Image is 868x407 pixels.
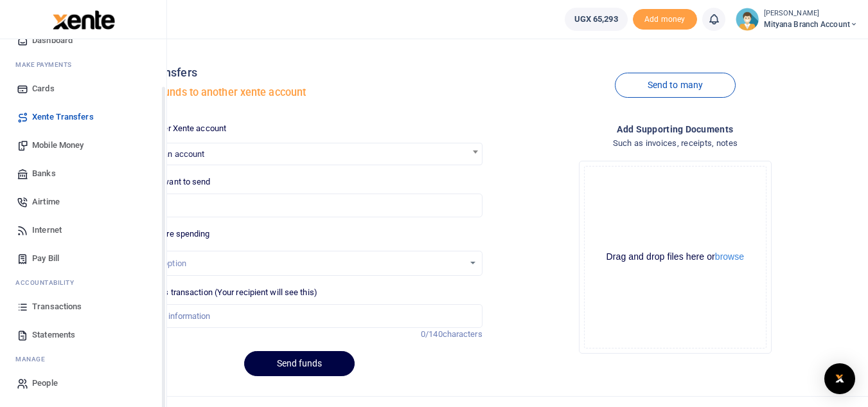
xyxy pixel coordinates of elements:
div: File Uploader [579,161,772,354]
input: UGX [117,194,482,218]
span: Xente Transfers [32,111,94,123]
div: Drag and drop files here or [585,251,766,263]
a: Statements [10,321,156,349]
a: Transactions [10,293,156,321]
span: anage [22,354,46,364]
span: Cards [32,82,55,95]
a: Mobile Money [10,131,156,159]
div: Open Intercom Messenger [824,363,855,394]
a: logo-small logo-large logo-large [51,14,115,24]
span: Mobile Money [32,139,84,152]
label: Memo for this transaction (Your recipient will see this) [117,286,317,299]
span: characters [443,329,483,339]
a: People [10,369,156,397]
h4: Add supporting Documents [493,122,858,136]
small: [PERSON_NAME] [764,8,858,19]
input: Enter extra information [117,304,482,329]
span: UGX 65,293 [574,13,618,26]
li: Toup your wallet [633,9,697,30]
a: Banks [10,159,156,188]
a: profile-user [PERSON_NAME] Mityana Branch Account [736,8,858,31]
li: Ac [10,273,156,293]
span: Add money [633,9,697,30]
button: Send funds [244,351,355,376]
a: Airtime [10,188,156,216]
a: UGX 65,293 [565,8,628,31]
span: Airtime [32,195,60,208]
a: Xente Transfers [10,103,156,131]
li: M [10,349,156,369]
a: Cards [10,75,156,103]
span: Search for an account [118,143,481,163]
span: Mityana Branch Account [764,19,858,30]
span: Pay Bill [32,252,59,265]
span: 0/140 [421,329,443,339]
a: Pay Bill [10,244,156,273]
li: M [10,55,156,75]
img: profile-user [736,8,759,31]
a: Add money [633,14,697,23]
img: logo-large [53,10,115,30]
h4: Xente transfers [117,66,482,80]
h4: Such as invoices, receipts, notes [493,136,858,150]
span: Dashboard [32,34,73,47]
span: Transactions [32,300,82,313]
button: browse [715,252,744,261]
a: Dashboard [10,26,156,55]
a: Send to many [615,73,736,98]
h5: Transfer funds to another xente account [117,86,482,99]
li: Wallet ballance [560,8,633,31]
span: Search for an account [117,143,482,165]
span: ake Payments [22,60,72,69]
a: Internet [10,216,156,244]
span: Internet [32,224,62,237]
span: Statements [32,329,75,341]
div: Select an option [127,257,463,270]
span: People [32,377,58,390]
span: countability [25,278,74,287]
span: Banks [32,167,56,180]
label: Select another Xente account [117,122,226,135]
